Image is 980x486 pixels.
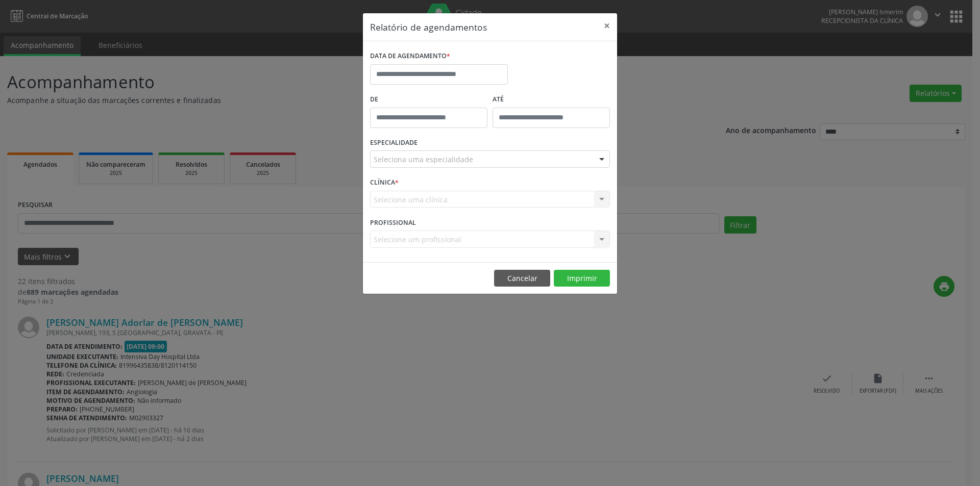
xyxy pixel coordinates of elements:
[493,92,610,108] label: ATÉ
[370,48,450,64] label: DATA DE AGENDAMENTO
[370,20,487,34] h5: Relatório de agendamentos
[374,154,473,165] span: Seleciona uma especialidade
[370,135,418,151] label: ESPECIALIDADE
[370,215,416,231] label: PROFISSIONAL
[370,92,487,108] label: De
[494,270,550,287] button: Cancelar
[597,13,617,38] button: Close
[370,175,399,191] label: CLÍNICA
[554,270,610,287] button: Imprimir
